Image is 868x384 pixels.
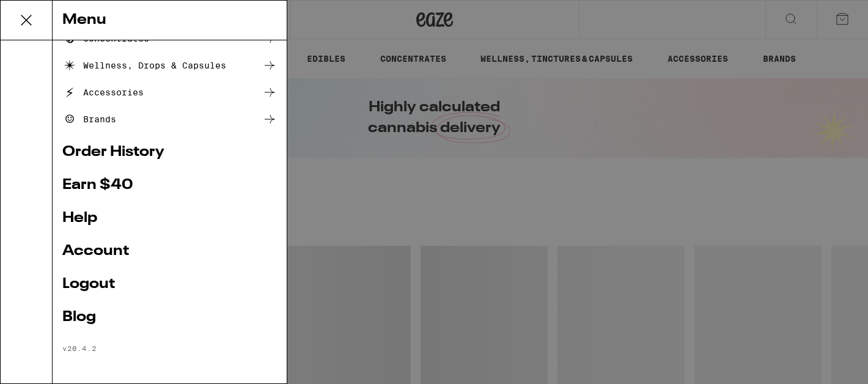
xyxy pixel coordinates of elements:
a: Help [62,211,277,226]
a: Wellness, Drops & Capsules [62,58,277,73]
span: Hi. Need any help? [7,9,88,18]
a: Accessories [62,85,277,100]
div: Wellness, Drops & Capsules [62,58,226,73]
a: Order History [62,145,277,160]
div: Menu [53,1,287,40]
span: v 20.4.2 [62,344,97,352]
div: Accessories [62,85,144,100]
a: Earn $ 40 [62,178,277,193]
a: Logout [62,277,277,292]
a: Account [62,244,277,259]
a: Blog [62,310,277,325]
div: Brands [62,112,116,127]
a: Brands [62,112,277,127]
